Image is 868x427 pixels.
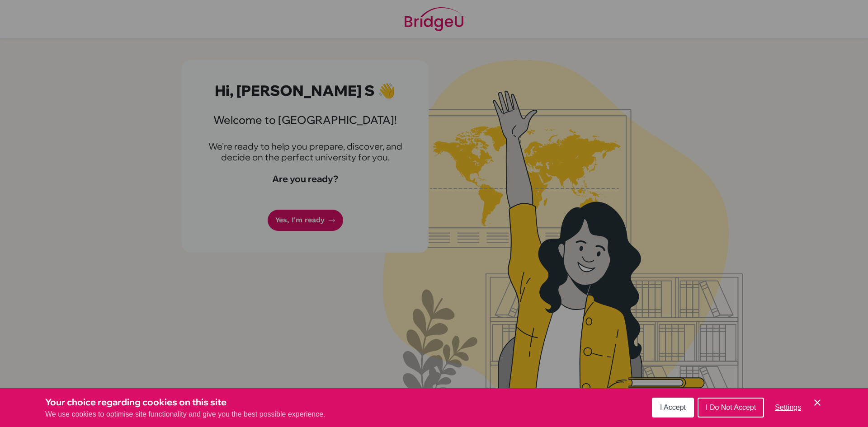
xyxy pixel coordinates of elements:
button: I Accept [652,398,694,418]
button: Settings [768,399,808,417]
span: I Accept [660,404,686,411]
button: Save and close [812,397,823,408]
span: Settings [775,404,801,411]
p: We use cookies to optimise site functionality and give you the best possible experience. [45,409,325,420]
span: I Do Not Accept [706,404,756,411]
h3: Your choice regarding cookies on this site [45,395,325,409]
button: I Do Not Accept [698,398,764,418]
